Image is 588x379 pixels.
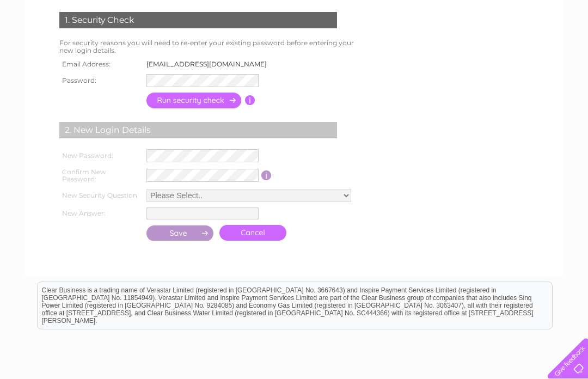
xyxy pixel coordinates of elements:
a: Cancel [219,225,286,241]
a: Contact [516,46,542,54]
div: 2. New Login Details [59,122,337,138]
th: Email Address: [57,57,144,71]
a: Energy [424,46,448,54]
input: Submit [146,225,214,241]
a: Log out [552,46,578,54]
th: Password: [57,71,144,90]
a: Blog [493,46,509,54]
td: For security reasons you will need to re-enter your existing password before entering your new lo... [57,36,366,57]
a: Telecoms [454,46,487,54]
td: [EMAIL_ADDRESS][DOMAIN_NAME] [144,57,276,71]
th: New Password: [57,146,144,165]
th: New Security Question [57,186,144,205]
div: Clear Business is a trading name of Verastar Limited (registered in [GEOGRAPHIC_DATA] No. 3667643... [38,6,552,53]
input: Information [261,170,272,180]
div: 1. Security Check [59,12,337,28]
img: logo.png [21,28,76,62]
a: Water [396,46,417,54]
a: 0333 014 3131 [383,5,458,19]
input: Information [245,95,255,105]
th: Confirm New Password: [57,165,144,187]
th: New Answer: [57,205,144,222]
